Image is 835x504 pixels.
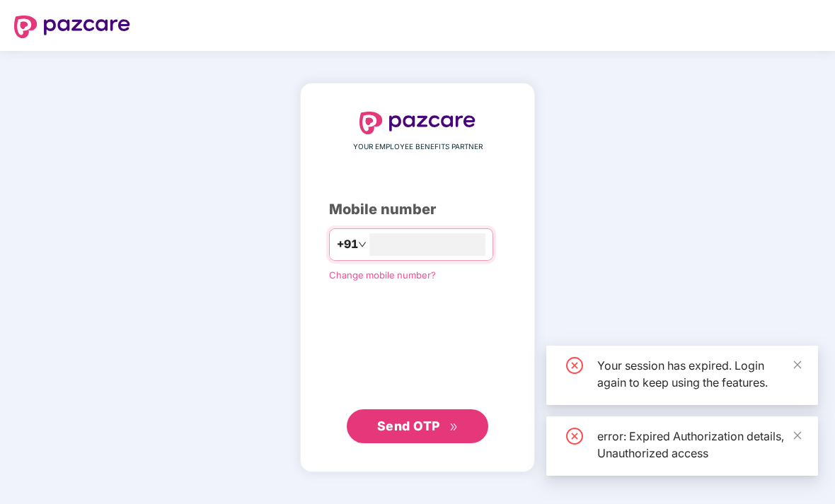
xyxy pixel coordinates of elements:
span: close-circle [566,428,583,445]
div: Mobile number [329,199,506,221]
span: YOUR EMPLOYEE BENEFITS PARTNER [353,141,483,153]
span: down [358,240,367,249]
span: close-circle [566,357,583,374]
img: logo [14,16,130,38]
span: close [793,430,802,440]
div: error: Expired Authorization details, Unauthorized access [597,428,801,462]
img: logo [359,112,476,134]
span: close [793,360,802,370]
span: +91 [337,235,358,253]
span: Send OTP [377,418,440,433]
button: Send OTPdouble-right [347,409,488,443]
div: Your session has expired. Login again to keep using the features. [597,357,801,391]
span: double-right [449,423,459,432]
a: Change mobile number? [329,269,436,281]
